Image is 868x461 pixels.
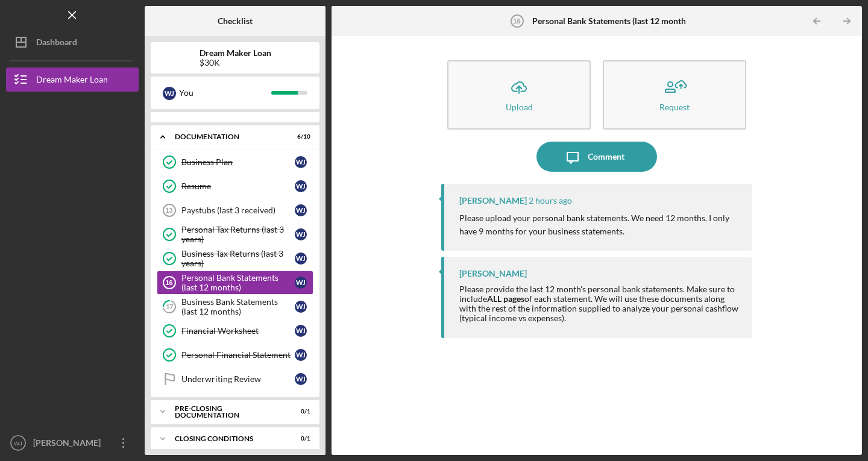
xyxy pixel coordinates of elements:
[157,222,313,246] a: Personal Tax Returns (last 3 years)WJ
[157,92,313,116] a: Business Licensing & PermitsWJ
[30,431,108,458] div: [PERSON_NAME]
[163,87,176,100] div: W J
[157,271,313,295] a: 16Personal Bank Statements (last 12 months)WJ
[175,133,280,140] div: Documentation
[459,196,527,205] div: [PERSON_NAME]
[175,435,280,442] div: Closing Conditions
[487,293,502,304] strong: ALL
[459,212,740,239] p: Please upload your personal bank statements. We need 12 months. I only have 9 months for your bus...
[181,205,295,215] div: Paystubs (last 3 received)
[181,326,295,336] div: Financial Worksheet
[289,408,310,415] div: 0 / 1
[157,150,313,174] a: Business PlanWJ
[181,181,295,191] div: Resume
[295,301,307,313] div: W J
[157,295,313,319] a: 17Business Bank Statements (last 12 months)WJ
[181,350,295,360] div: Personal Financial Statement
[200,48,271,58] b: Dream Maker Loan
[179,83,271,103] div: You
[659,102,690,111] div: Request
[295,252,307,265] div: W J
[289,133,310,140] div: 6 / 10
[295,156,307,168] div: W J
[36,30,77,57] div: Dashboard
[181,225,295,244] div: Personal Tax Returns (last 3 years)
[603,60,746,130] button: Request
[36,67,108,95] div: Dream Maker Loan
[295,373,307,385] div: W J
[181,249,295,268] div: Business Tax Returns (last 3 years)
[506,102,533,111] div: Upload
[6,30,139,54] button: Dashboard
[503,293,524,304] strong: pages
[529,196,572,205] time: 2025-08-15 19:53
[14,440,22,447] text: WJ
[459,284,740,323] div: Please provide the last 12 month's personal bank statements. Make sure to include of each stateme...
[459,269,527,278] div: [PERSON_NAME]
[157,174,313,198] a: ResumeWJ
[295,204,307,216] div: W J
[295,325,307,337] div: W J
[447,60,591,130] button: Upload
[175,405,280,419] div: Pre-Closing Documentation
[536,142,657,172] button: Comment
[181,273,295,292] div: Personal Bank Statements (last 12 months)
[289,435,310,442] div: 0 / 1
[200,58,271,67] div: $30K
[157,198,313,222] a: 13Paystubs (last 3 received)WJ
[588,142,624,172] div: Comment
[6,67,139,92] button: Dream Maker Loan
[295,349,307,361] div: W J
[157,367,313,391] a: Underwriting ReviewWJ
[165,207,172,214] tspan: 13
[218,16,253,26] b: Checklist
[295,180,307,192] div: W J
[166,303,174,311] tspan: 17
[532,16,692,26] b: Personal Bank Statements (last 12 months)
[181,374,295,384] div: Underwriting Review
[181,157,295,167] div: Business Plan
[6,431,139,455] button: WJ[PERSON_NAME]
[157,246,313,271] a: Business Tax Returns (last 3 years)WJ
[157,319,313,343] a: Financial WorksheetWJ
[165,279,172,286] tspan: 16
[295,277,307,289] div: W J
[513,17,520,25] tspan: 16
[181,297,295,316] div: Business Bank Statements (last 12 months)
[295,228,307,240] div: W J
[157,343,313,367] a: Personal Financial StatementWJ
